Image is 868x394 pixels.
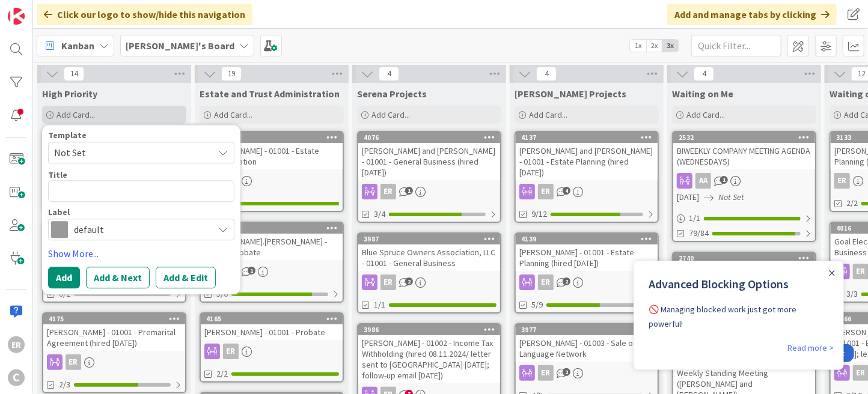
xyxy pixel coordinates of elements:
[200,88,340,100] span: Estate and Trust Administration
[563,368,570,376] span: 2
[42,312,186,393] a: 4175[PERSON_NAME] - 01001 - Premarital Agreement (hired [DATE])ER2/3
[358,324,500,383] div: 3986[PERSON_NAME] - 01002 - Income Tax Withholding (hired 08.11.2024/ letter sent to [GEOGRAPHIC_...
[646,40,662,52] span: 2x
[374,208,385,220] span: 3/4
[201,314,343,340] div: 4165[PERSON_NAME] - 01001 - Probate
[563,277,570,285] span: 2
[57,109,95,120] span: Add Card...
[515,88,626,100] span: Ryan Projects
[201,143,343,169] div: [PERSON_NAME] - 01001 - Estate Administration
[201,344,343,359] div: ER
[673,132,815,143] div: 2532
[689,212,700,225] span: 1 / 1
[201,173,343,189] div: ER
[364,235,500,243] div: 3987
[516,132,658,143] div: 4137
[54,145,204,160] span: Not Set
[200,222,344,303] a: 3953[PERSON_NAME].[PERSON_NAME] - 01001 - ProbateER5/6
[43,354,185,370] div: ER
[672,88,733,100] span: Waiting on Me
[8,336,25,353] div: ER
[834,173,850,189] div: ER
[718,192,744,202] i: Not Set
[206,315,343,323] div: 4165
[516,143,658,180] div: [PERSON_NAME] and [PERSON_NAME] - 01001 - Estate Planning (hired [DATE])
[201,132,343,169] div: 3108[PERSON_NAME] - 01001 - Estate Administration
[405,277,413,285] span: 2
[381,184,396,199] div: ER
[201,314,343,324] div: 4165
[516,244,658,271] div: [PERSON_NAME] - 01001 - Estate Planning (hired [DATE])
[358,324,500,335] div: 3986
[662,40,679,52] span: 3x
[516,365,658,381] div: ER
[43,324,185,351] div: [PERSON_NAME] - 01001 - Premarital Agreement (hired [DATE])
[846,288,858,300] span: 3/3
[538,184,554,199] div: ER
[673,173,815,189] div: AA
[563,187,570,195] span: 4
[521,326,658,334] div: 3977
[679,133,815,142] div: 2532
[48,246,234,261] a: Show More...
[515,232,659,314] a: 4139[PERSON_NAME] - 01001 - Estate Planning (hired [DATE])ER5/9
[358,335,500,383] div: [PERSON_NAME] - 01002 - Income Tax Withholding (hired 08.11.2024/ letter sent to [GEOGRAPHIC_DATA...
[201,223,343,260] div: 3953[PERSON_NAME].[PERSON_NAME] - 01001 - Probate
[25,2,55,16] span: Support
[515,131,659,223] a: 4137[PERSON_NAME] and [PERSON_NAME] - 01001 - Estate Planning (hired [DATE])ER9/12
[66,354,81,370] div: ER
[538,365,554,381] div: ER
[531,299,543,311] span: 5/9
[516,234,658,271] div: 4139[PERSON_NAME] - 01001 - Estate Planning (hired [DATE])
[538,274,554,290] div: ER
[74,221,207,238] span: default
[357,131,501,223] a: 4076[PERSON_NAME] and [PERSON_NAME] - 01001 - General Business (hired [DATE])ER3/4
[64,67,84,81] span: 14
[677,191,699,204] span: [DATE]
[673,211,815,226] div: 1/1
[364,326,500,334] div: 3986
[358,274,500,290] div: ER
[201,324,343,340] div: [PERSON_NAME] - 01001 - Probate
[379,67,399,81] span: 4
[206,224,343,232] div: 3953
[156,267,216,288] button: Add & Edit
[679,254,815,262] div: 2740
[516,234,658,244] div: 4139
[216,368,228,380] span: 2/2
[529,109,567,120] span: Add Card...
[634,261,844,370] iframe: UserGuiding Product Updates Slide Out
[691,35,781,56] input: Quick Filter...
[516,274,658,290] div: ER
[49,315,185,323] div: 4175
[381,274,396,290] div: ER
[672,131,816,242] a: 2532BIWEEKLY COMPANY MEETING AGENDA (WEDNESDAYS)AA[DATE]Not Set1/179/84
[358,132,500,180] div: 4076[PERSON_NAME] and [PERSON_NAME] - 01001 - General Business (hired [DATE])
[357,232,501,314] a: 3987Blue Spruce Owners Association, LLC - 01001 - General BusinessER1/1
[223,344,239,359] div: ER
[516,335,658,362] div: [PERSON_NAME] - 01003 - Sale of Sign Language Network
[357,88,427,100] span: Serena Projects
[673,253,815,301] div: 2740Weekly Standing Meeting ([PERSON_NAME] and [PERSON_NAME])
[126,40,234,52] b: [PERSON_NAME]'s Board
[673,253,815,264] div: 2740
[516,132,658,180] div: 4137[PERSON_NAME] and [PERSON_NAME] - 01001 - Estate Planning (hired [DATE])
[86,267,150,288] button: Add & Next
[48,169,67,180] label: Title
[48,131,87,139] span: Template
[43,314,185,351] div: 4175[PERSON_NAME] - 01001 - Premarital Agreement (hired [DATE])
[358,234,500,244] div: 3987
[531,208,547,220] span: 9/12
[358,143,500,180] div: [PERSON_NAME] and [PERSON_NAME] - 01001 - General Business (hired [DATE])
[201,132,343,143] div: 3108
[667,4,837,25] div: Add and manage tabs by clicking
[358,184,500,199] div: ER
[200,131,344,212] a: 3108[PERSON_NAME] - 01001 - Estate AdministrationER7/7
[206,133,343,142] div: 3108
[536,67,557,81] span: 4
[248,267,255,274] span: 1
